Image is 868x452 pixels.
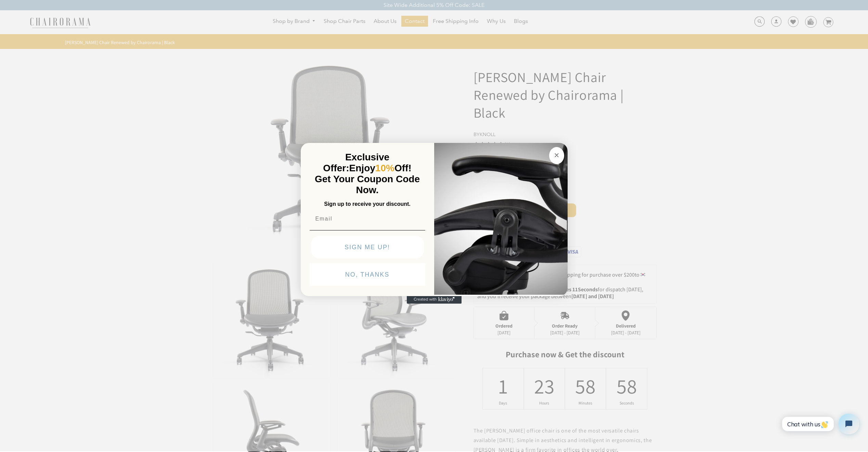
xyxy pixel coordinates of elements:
img: 92d77583-a095-41f6-84e7-858462e0427a.jpeg [434,142,568,295]
span: 10% [375,163,394,173]
span: Enjoy Off! [349,163,412,173]
iframe: Tidio Chat [775,408,865,440]
a: Created with Klaviyo - opens in a new tab [407,295,462,304]
button: SIGN ME UP! [311,236,424,258]
span: Sign up to receive your discount. [324,201,410,207]
button: NO, THANKS [310,263,425,286]
button: Close dialog [549,147,564,164]
input: Email [310,212,425,226]
span: Exclusive Offer: [323,152,389,173]
span: Get Your Coupon Code Now. [315,174,420,195]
